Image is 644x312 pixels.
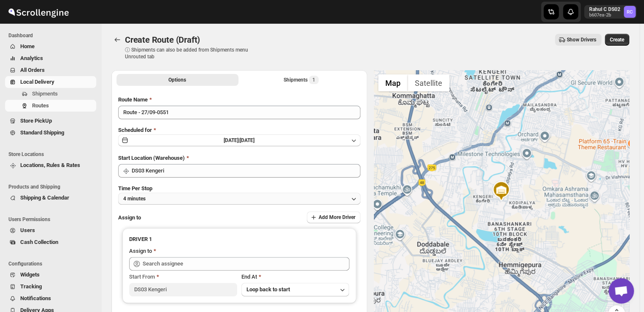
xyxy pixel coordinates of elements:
span: Shipments [32,90,58,97]
span: Create Route (Draft) [125,35,200,45]
input: Eg: Bengaluru Route [118,106,360,119]
span: Store PickUp [20,118,52,124]
div: End At [241,273,349,281]
img: ScrollEngine [7,1,70,22]
span: Rahul C DS02 [624,6,636,18]
span: Locations, Rules & Rates [20,162,80,168]
span: Analytics [20,55,43,61]
button: All Route Options [116,74,238,86]
span: Standard Shipping [20,129,64,136]
button: Routes [111,34,123,46]
button: Shipping & Calendar [5,192,96,204]
span: Options [168,77,186,83]
span: Local Delivery [20,79,54,85]
span: Users [20,227,35,233]
span: Tracking [20,283,42,290]
span: Assign to [118,214,141,221]
button: Selected Shipments [240,74,362,86]
button: Widgets [5,269,96,281]
button: Show satellite imagery [408,74,449,91]
span: Dashboard [8,32,97,39]
button: Notifications [5,293,96,304]
button: Cash Collection [5,236,96,248]
span: Start From [129,274,155,280]
span: Products and Shipping [8,183,97,190]
button: Analytics [5,52,96,64]
span: [DATE] | [224,137,240,143]
div: Assign to [129,247,152,255]
span: Shipping & Calendar [20,194,69,201]
span: [DATE] [240,137,254,143]
button: Tracking [5,281,96,293]
button: All Orders [5,64,96,76]
span: Time Per Stop [118,185,152,192]
p: ⓘ Shipments can also be added from Shipments menu Unrouted tab [125,47,258,60]
button: 4 minutes [118,193,360,205]
div: Shipments [284,76,319,84]
button: Show street map [378,74,408,91]
span: Home [20,43,35,49]
input: Search assignee [143,257,349,271]
button: Locations, Rules & Rates [5,159,96,171]
span: All Orders [20,67,45,73]
span: Users Permissions [8,216,97,223]
button: Home [5,41,96,52]
button: Routes [5,100,96,112]
span: 1 [312,77,315,83]
button: User menu [584,5,636,19]
span: Notifications [20,295,51,301]
button: [DATE]|[DATE] [118,134,360,146]
span: Store Locations [8,151,97,158]
button: Users [5,224,96,236]
div: Open chat [609,278,634,304]
input: Search location [132,164,360,178]
span: Start Location (Warehouse) [118,155,185,161]
span: Route Name [118,96,148,103]
span: 4 minutes [123,195,146,202]
span: Show Drivers [567,36,596,43]
button: Add More Driver [307,211,360,223]
span: Add More Driver [319,214,355,221]
span: Widgets [20,271,40,278]
text: RC [627,9,633,15]
span: Loop back to start [246,286,290,293]
span: Scheduled for [118,127,152,133]
button: Shipments [5,88,96,100]
p: b607ea-2b [589,13,620,18]
button: Loop back to start [241,283,349,296]
p: Rahul C DS02 [589,6,620,13]
span: Cash Collection [20,239,58,245]
button: Create [605,34,629,46]
button: Show Drivers [555,34,601,46]
span: Routes [32,102,49,109]
span: Create [610,36,624,43]
h3: DRIVER 1 [129,235,349,244]
span: Configurations [8,260,97,267]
